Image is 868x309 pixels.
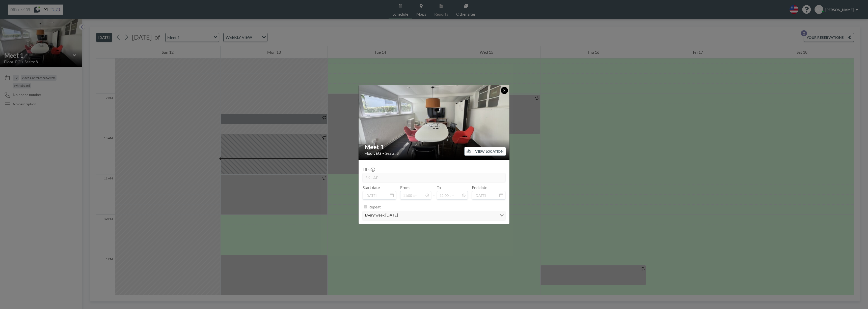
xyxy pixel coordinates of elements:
img: 537.jpg [359,66,510,179]
span: - [433,187,435,198]
span: • [382,151,384,155]
label: End date [472,185,487,190]
span: every week [DATE] [364,212,399,219]
label: Repeat [368,204,381,209]
span: Floor: EG [365,151,381,156]
label: From [400,185,410,190]
span: Seats: 8 [385,151,399,156]
input: Search for option [399,212,497,219]
button: VIEW LOCATION [464,147,506,156]
input: (No title) [363,173,505,182]
div: Search for option [363,211,505,220]
label: To [437,185,441,190]
label: Start date [363,185,380,190]
h2: Meet 1 [365,143,504,151]
label: Title [363,167,374,172]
